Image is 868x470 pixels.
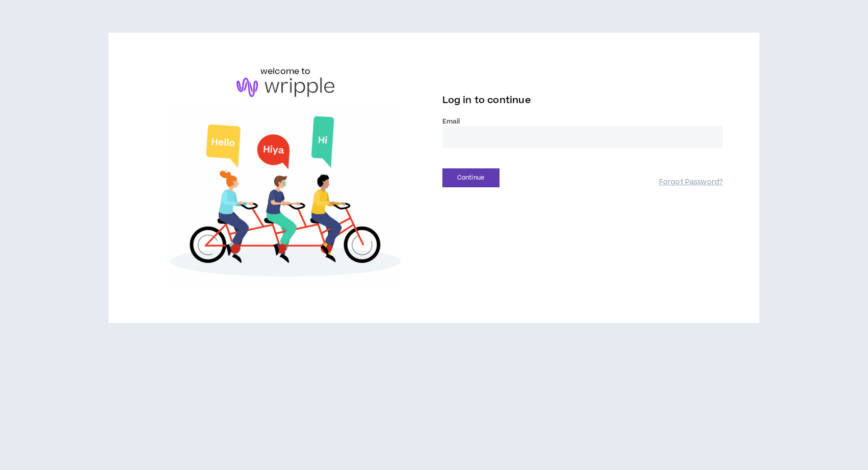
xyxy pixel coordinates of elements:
a: Forgot Password? [659,178,723,187]
h6: welcome to [260,65,311,78]
span: Log in to continue [442,94,531,107]
img: logo-brand.png [236,78,334,97]
label: Email [442,117,723,126]
button: Continue [442,168,499,187]
img: Welcome to Wripple [145,107,426,291]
